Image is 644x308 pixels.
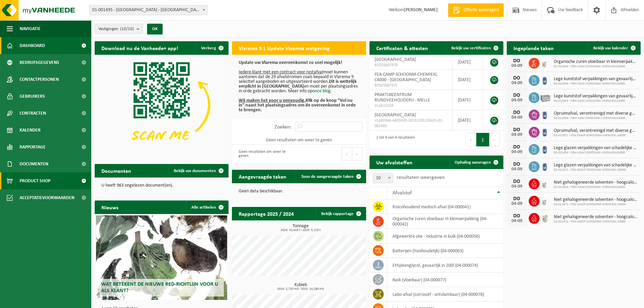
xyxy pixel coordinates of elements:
span: 2024: 2,720 m3 - 2025: 14,280 m3 [235,287,366,291]
td: [DATE] [453,110,483,131]
button: Vestigingen(10/10) [95,24,143,34]
span: Bekijk uw kalender [593,46,628,50]
td: Geen resultaten om weer te geven [232,135,366,145]
button: Next [490,133,500,146]
b: Klik op de knop "Vul nu in" naast het plaatsingsadres om de overeenkomst in orde te brengen. [239,98,356,113]
label: resultaten weergeven [397,175,445,180]
div: DO [510,179,524,184]
td: [DATE] [453,90,483,110]
td: [DATE] [453,70,483,90]
span: FEA-CAMP SCHOONM-CHEMIEKL C4000 - [GEOGRAPHIC_DATA] [375,72,437,82]
a: Bekijk uw certificaten [446,41,503,55]
u: Wij maken het voor u eenvoudig. [239,98,306,103]
span: Wat betekent de nieuwe RED-richtlijn voor u als klant? [101,282,218,293]
img: Download de VHEPlus App [95,55,229,155]
span: Lege glazen verpakkingen van schadelijke stoffen [554,145,637,151]
img: PB-LB-0680-HPE-GY-01 [540,91,551,103]
span: Niet gehalogeneerde solventen - hoogcalorisch in kleinverpakking [554,180,637,185]
td: afgewerkte olie - industrie in bulk (04-000056) [387,229,503,243]
div: 04-09 [510,219,524,223]
button: OK [147,24,163,34]
p: moet kunnen aantonen dat de 29 afvalstromen zoals bepaald in Vlarema 9 selectief aangeboden en ui... [239,61,359,113]
img: LP-OT-00060-HPE-21 [540,74,551,86]
span: Opruimafval, verontreinigd met diverse gevaarlijke afvalstoffen [554,128,637,134]
div: 04-09 [510,202,524,206]
td: kwik (vloeibaar) (04-000077) [387,273,503,287]
img: LP-OT-00060-HPE-21 [540,143,551,155]
td: organische zuren vloeibaar in kleinverpakking (04-000042) [387,214,503,229]
span: 02-011954 - FBW-CAM SCHOONM.-CHEMIEKLC4000 [554,116,637,120]
div: DO [510,144,524,150]
td: labo-afval (corrosief - ontvlambaar) (04-000078) [387,287,503,302]
a: Bekijk uw kalender [588,41,640,55]
span: 02-011971 - FEA-CAMP SCHOONM-CHEMIEKL C4000 [554,134,637,138]
img: LP-OT-00060-HPE-21 [540,160,551,172]
div: Geen resultaten om weer te geven [235,146,295,161]
h2: Documenten [95,164,138,177]
a: Wat betekent de nieuwe RED-richtlijn voor u als klant? [96,215,227,300]
h3: Tonnage [235,224,366,232]
a: Alle artikelen [186,200,228,214]
div: DO [510,58,524,64]
h2: Uw afvalstoffen [369,156,419,169]
div: 04-09 [510,133,524,137]
b: Dit is wettelijk verplicht in [GEOGRAPHIC_DATA] [239,79,357,89]
div: 04-09 [510,98,524,103]
span: [GEOGRAPHIC_DATA] [375,57,416,62]
div: 1 tot 4 van 4 resultaten [373,132,415,147]
span: 2024: 10,819 t - 2025: 5,118 t [235,229,366,232]
h2: Ingeplande taken [507,41,560,54]
p: U heeft 963 ongelezen document(en). [101,183,222,188]
span: Lege glazen verpakkingen van schadelijke stoffen [554,163,637,168]
span: Ophaling aanvragen [455,160,491,165]
span: 02-011954 - FBW-CAM SCHOONM.-CHEMIEKLC4000 [554,99,637,103]
h2: Vlarema 9 | Update Vlaamse wetgeving [232,41,336,54]
div: 04-09 [510,167,524,172]
span: 01-001495 - UNIVERSITEIT GENT - GENT [89,5,208,15]
span: 10 [373,173,393,183]
span: Lege kunststof verpakkingen van gevaarlijke stoffen [554,76,637,82]
span: [GEOGRAPHIC_DATA] [375,113,416,118]
span: Gebruikers [20,88,45,105]
span: Documenten [20,156,48,172]
span: Lege kunststof verpakkingen van gevaarlijke stoffen [554,94,637,99]
span: 02-011971 - FEA-CAMP SCHOONM-CHEMIEKL C4000 [554,220,637,224]
div: DO [510,196,524,202]
img: LP-LD-00010-HPE-21 [540,177,551,189]
span: Bekijk uw documenten [174,169,216,173]
div: DO [510,213,524,219]
span: Dashboard [20,37,45,54]
span: Verberg [201,46,216,50]
span: Toon de aangevraagde taken [301,174,354,179]
td: risicohoudend medisch afval (04-000041) [387,199,503,214]
span: PRAKTIJKCENTRUM RUNDVEEHOUDERIJ - MELLE [375,92,430,103]
span: Contactpersonen [20,71,59,88]
a: Offerte aanvragen [448,3,504,17]
a: Toon de aangevraagde taken [296,170,365,183]
span: 10 [373,173,393,183]
span: Niet gehalogeneerde solventen - hoogcalorisch in kleinverpakking [554,214,637,220]
img: LP-LD-00025-HPE-21 [540,212,551,223]
img: LP-LD-00010-HPE-21 [540,195,551,206]
span: Product Shop [20,172,50,189]
span: Bedrijfsgegevens [20,54,59,71]
span: 02-011954 - FBW-CAM SCHOONM.-CHEMIEKLC4000 [554,65,637,69]
div: DO [510,162,524,167]
h2: Rapportage 2025 / 2024 [232,207,301,220]
label: Zoeken: [275,124,291,130]
div: 04-09 [510,81,524,86]
div: 04-09 [510,64,524,68]
u: Iedere klant met een contract voor restafval [239,70,323,75]
div: DO [510,127,524,133]
span: Vestigingen [98,24,134,34]
td: batterijen (huishoudelijk) (04-000063) [387,243,503,258]
td: ethyleenglycol, gevaarlijk in 200l (04-000074) [387,258,503,273]
span: Niet gehalogeneerde solventen - hoogcalorisch in kleinverpakking [554,197,637,203]
div: DO [510,110,524,115]
span: Acceptatievoorwaarden [20,189,74,206]
span: RED25007970 [375,63,447,68]
span: Bekijk uw certificaten [451,46,491,50]
span: Kalender [20,122,41,139]
div: DO [510,75,524,81]
img: LP-LD-00010-HPE-21 [540,57,551,68]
